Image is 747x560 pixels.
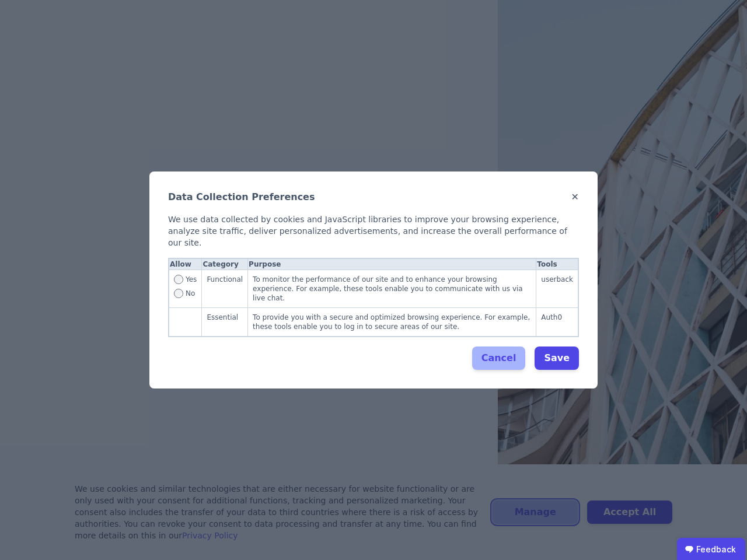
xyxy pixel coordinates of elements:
[536,308,578,337] td: Auth0
[248,259,536,270] th: Purpose
[202,270,248,308] td: Functional
[248,270,536,308] td: To monitor the performance of our site and to enhance your browsing experience. For example, thes...
[186,289,195,298] span: No
[174,289,183,298] input: Disallow Functional tracking
[535,346,579,370] button: Save
[472,346,526,370] button: Cancel
[168,213,579,249] div: We use data collected by cookies and JavaScript libraries to improve your browsing experience, an...
[536,259,578,270] th: Tools
[536,270,578,308] td: userback
[202,259,248,270] th: Category
[186,275,197,289] span: Yes
[202,308,248,337] td: Essential
[248,308,536,337] td: To provide you with a secure and optimized browsing experience. For example, these tools enable y...
[168,190,315,204] h2: Data Collection Preferences
[174,275,183,284] input: Allow Functional tracking
[169,259,202,270] th: Allow
[571,190,579,204] button: ✕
